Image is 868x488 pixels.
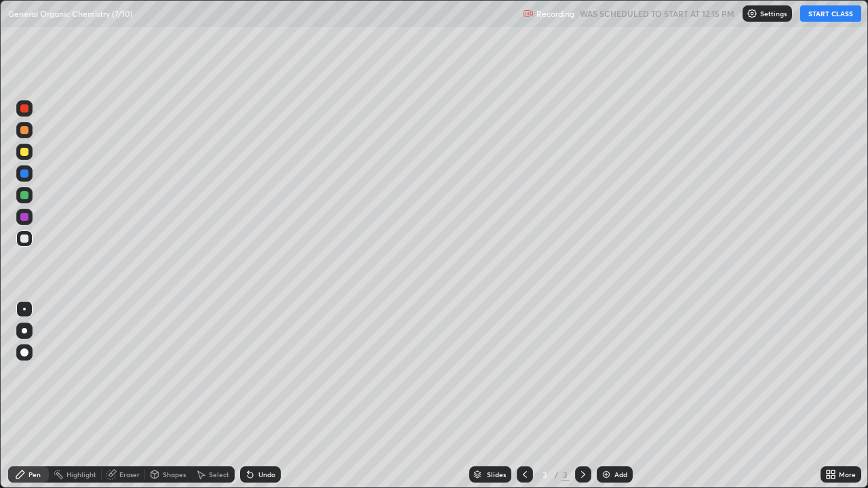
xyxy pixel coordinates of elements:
div: 3 [538,470,552,479]
img: add-slide-button [601,469,612,480]
div: 3 [561,468,570,481]
div: Select [209,471,229,478]
div: More [839,471,856,478]
div: Eraser [119,471,140,478]
div: Undo [258,471,275,478]
button: START CLASS [800,5,861,22]
p: General Organic Chemistry (7/10) [8,8,133,19]
div: Add [614,471,627,478]
div: Shapes [163,471,186,478]
div: Pen [28,471,41,478]
h5: WAS SCHEDULED TO START AT 12:15 PM [580,7,734,20]
img: class-settings-icons [747,8,757,19]
div: / [555,470,559,479]
div: Highlight [66,471,96,478]
img: recording.375f2c34.svg [523,8,534,19]
div: Slides [487,471,506,478]
p: Settings [760,10,787,17]
p: Recording [536,9,574,19]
